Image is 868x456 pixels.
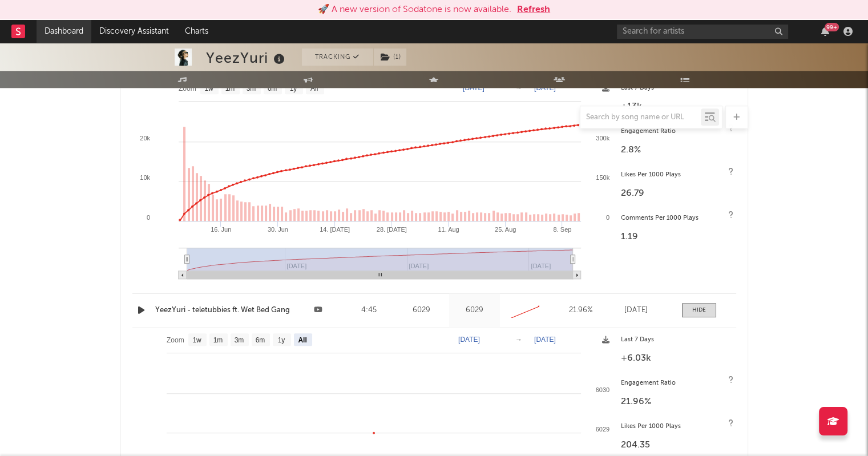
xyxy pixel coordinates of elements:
text: 0 [605,214,609,221]
text: [DATE] [463,84,485,92]
div: Engagement Ratio [621,377,730,390]
text: 25. Aug [495,226,516,233]
text: → [515,84,522,92]
text: 16. Jun [211,226,231,233]
input: Search by song name or URL [580,113,701,122]
a: YeezYuri - teletubbies ft. Wet Bed Gang [155,305,290,316]
div: Last 7 Days [621,333,730,347]
text: 11. Aug [438,226,459,233]
button: Tracking [302,49,373,66]
div: +13k [621,100,730,114]
text: [DATE] [534,336,556,344]
text: 6m [255,336,265,344]
text: Zoom [167,336,184,344]
span: ( 1 ) [373,49,407,66]
text: 6029 [595,426,609,433]
text: 1m [213,336,223,344]
a: Discovery Assistant [91,20,177,43]
div: Likes Per 1000 Plays [621,168,730,182]
div: Likes Per 1000 Plays [621,420,730,434]
div: 21.96 % [621,395,730,409]
text: 1w [204,84,213,92]
button: (1) [374,49,406,66]
div: 204.35 [621,438,730,452]
div: 21.96 % [554,305,608,316]
div: 6029 [452,305,497,316]
div: 4:45 [346,305,391,316]
text: [DATE] [458,336,480,344]
text: 150k [596,174,609,181]
text: All [298,336,306,344]
button: 99+ [821,27,829,36]
text: All [310,84,317,92]
div: [DATE] [613,305,659,316]
text: 10k [140,174,150,181]
text: 1w [192,336,201,344]
text: 6m [267,84,277,92]
div: 26.79 [621,187,730,200]
div: 🚀 A new version of Sodatone is now available. [318,3,511,17]
text: → [515,336,522,344]
text: 14. [DATE] [320,226,350,233]
div: Comments Per 1000 Plays [621,212,730,225]
text: 0 [146,214,150,221]
text: 1y [277,336,285,344]
div: +6.03k [621,352,730,365]
div: Last 7 Days [621,82,730,95]
a: Dashboard [37,20,91,43]
text: 30. Jun [267,226,288,233]
div: Engagement Ratio [621,125,730,139]
a: Charts [177,20,216,43]
text: [DATE] [534,84,556,92]
text: 1y [289,84,297,92]
text: 20k [140,135,150,142]
input: Search for artists [617,25,788,39]
div: 2.8 % [621,143,730,157]
text: Zoom [179,84,196,92]
text: 28. [DATE] [376,226,406,233]
button: Refresh [517,3,550,17]
text: 3m [234,336,244,344]
div: 99 + [825,23,839,31]
text: 300k [596,135,609,142]
div: 6029 [397,305,446,316]
div: YeezYuri [206,49,288,67]
text: 1m [225,84,235,92]
text: 3m [246,84,256,92]
text: 6030 [595,386,609,393]
div: 1.19 [621,230,730,244]
text: 8. Sep [553,226,571,233]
